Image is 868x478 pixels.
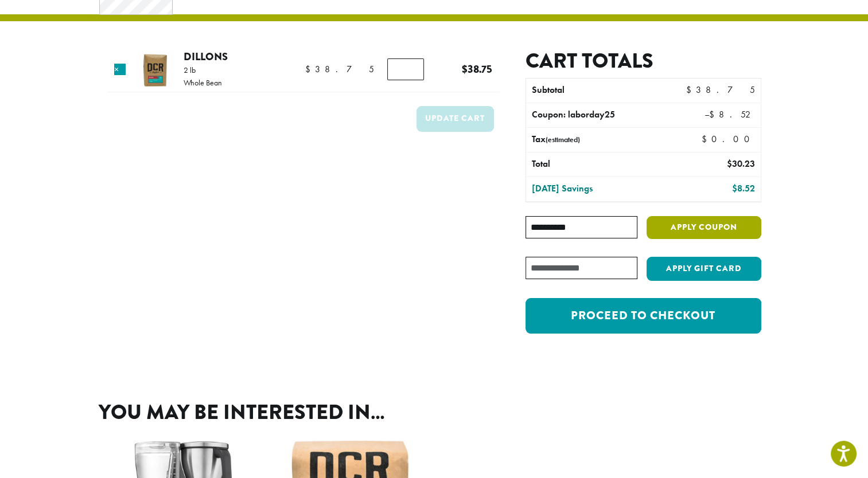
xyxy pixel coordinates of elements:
[526,49,761,73] h2: Cart totals
[184,66,222,74] p: 2 lb
[709,108,718,120] span: $
[462,61,492,77] bdi: 38.75
[731,182,737,194] span: $
[136,52,173,89] img: Dillons
[686,84,754,96] bdi: 38.75
[417,106,494,132] button: Update cart
[726,158,754,170] bdi: 30.23
[462,61,468,77] span: $
[702,133,755,145] bdi: 0.00
[546,135,580,144] small: (estimated)
[647,216,761,240] button: Apply coupon
[726,158,731,170] span: $
[526,152,667,177] th: Total
[526,79,667,103] th: Subtotal
[184,79,222,87] p: Whole Bean
[114,64,126,75] a: Remove this item
[686,84,695,96] span: $
[702,133,711,145] span: $
[305,63,374,75] bdi: 38.75
[526,128,692,152] th: Tax
[526,298,761,334] a: Proceed to checkout
[647,257,761,281] button: Apply Gift Card
[526,177,667,201] th: [DATE] Savings
[387,58,424,80] input: Product quantity
[731,182,754,194] bdi: 8.52
[667,103,760,127] td: –
[526,103,667,127] th: Coupon: laborday25
[709,108,754,120] span: 8.52
[184,49,228,64] a: Dillons
[305,63,315,75] span: $
[99,400,770,425] h2: You may be interested in…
